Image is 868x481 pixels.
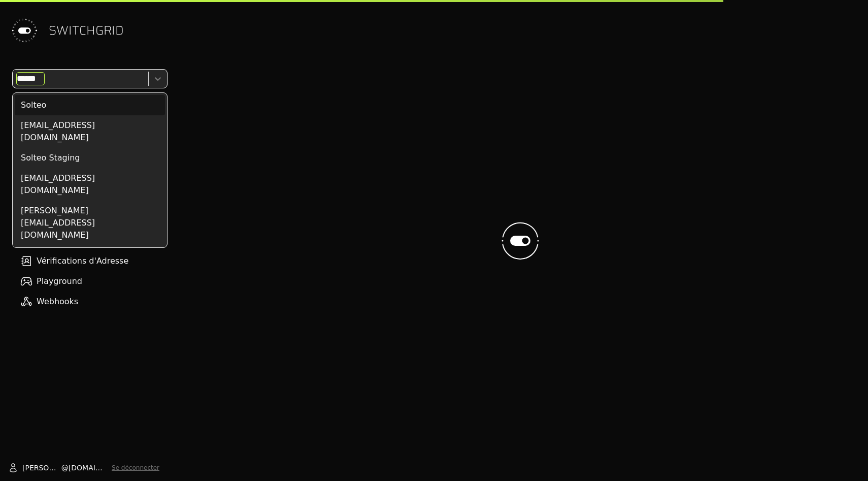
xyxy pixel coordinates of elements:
span: [PERSON_NAME] [22,463,61,473]
img: Switchgrid Logo [8,14,41,47]
button: Se déconnecter [112,464,159,472]
div: [PERSON_NAME][EMAIL_ADDRESS][DOMAIN_NAME] [15,201,165,245]
span: [DOMAIN_NAME] [69,463,108,473]
div: [EMAIL_ADDRESS][DOMAIN_NAME] [15,115,165,148]
div: Solteo Staging [15,148,165,168]
span: SWITCHGRID [49,22,124,39]
span: @ [61,463,69,473]
div: [EMAIL_ADDRESS][DOMAIN_NAME] [15,168,165,201]
div: Solteo [15,95,165,115]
